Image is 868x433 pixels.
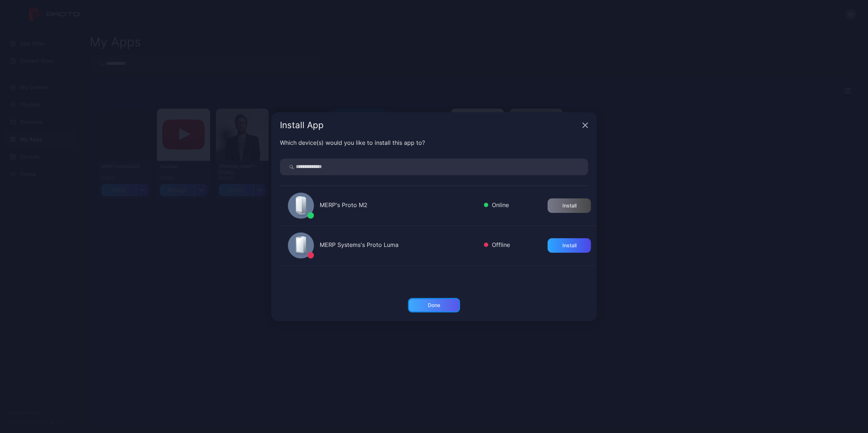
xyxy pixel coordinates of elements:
[408,298,460,312] button: Done
[562,203,576,209] div: Install
[484,201,509,211] div: Online
[548,238,591,253] button: Install
[562,243,576,248] div: Install
[320,201,478,211] div: MERP's Proto M2
[548,198,591,213] button: Install
[320,240,478,251] div: MERP Systems's Proto Luma
[280,138,588,147] div: Which device(s) would you like to install this app to?
[484,240,510,251] div: Offline
[280,121,579,130] div: Install App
